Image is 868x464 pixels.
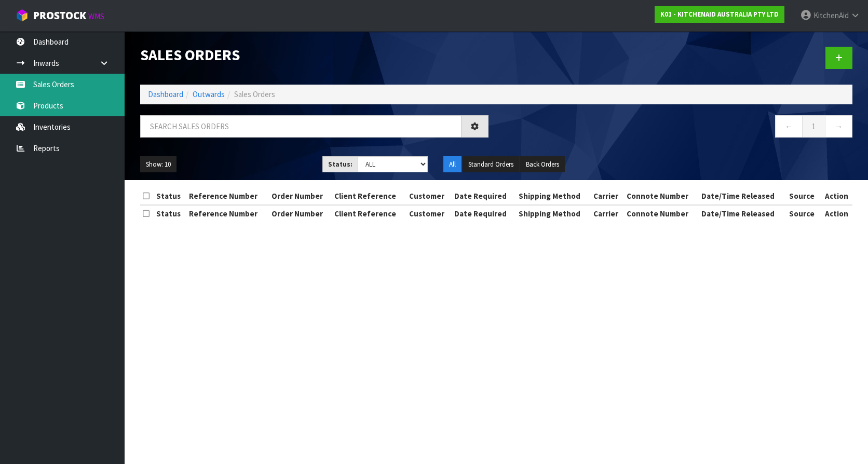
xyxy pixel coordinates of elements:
img: cube-alt.png [16,9,29,22]
a: Outwards [193,89,225,99]
button: Back Orders [520,156,565,173]
button: All [443,156,462,173]
th: Carrier [591,205,625,222]
th: Reference Number [186,205,268,222]
th: Order Number [269,188,332,204]
strong: K01 - KITCHENAID AUSTRALIA PTY LTD [660,10,779,19]
nav: Page navigation [504,115,852,141]
th: Status [154,205,187,222]
th: Date/Time Released [699,205,786,222]
input: Search sales orders [140,115,462,138]
a: → [825,115,852,138]
span: KitchenAid [813,10,849,20]
th: Connote Number [624,188,699,204]
a: 1 [802,115,825,138]
th: Customer [406,205,452,222]
th: Shipping Method [516,205,591,222]
th: Source [786,205,821,222]
th: Client Reference [332,205,406,222]
th: Date/Time Released [699,188,786,204]
small: WMS [88,11,104,21]
th: Order Number [269,205,332,222]
span: Sales Orders [234,89,275,99]
th: Client Reference [332,188,406,204]
th: Carrier [591,188,625,204]
th: Connote Number [624,205,699,222]
a: ← [775,115,803,138]
th: Action [821,188,852,204]
button: Show: 10 [140,156,177,173]
th: Source [786,188,821,204]
th: Date Required [452,188,516,204]
th: Action [821,205,852,222]
a: Dashboard [148,89,183,99]
th: Status [154,188,187,204]
button: Standard Orders [463,156,519,173]
h1: Sales Orders [140,47,489,63]
th: Shipping Method [516,188,591,204]
th: Reference Number [186,188,268,204]
th: Customer [406,188,452,204]
span: ProStock [33,9,86,22]
th: Date Required [452,205,516,222]
strong: Status: [328,160,352,169]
